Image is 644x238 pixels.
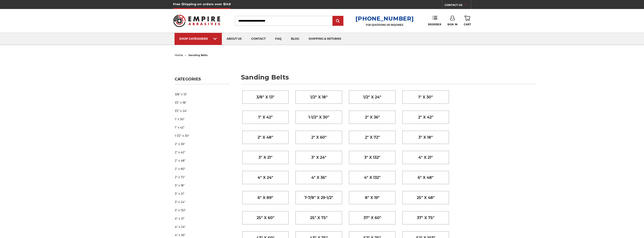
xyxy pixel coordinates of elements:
a: 8" x 19" [349,191,395,204]
a: 1" x 30" [403,91,449,104]
a: 1" x 42" [175,123,230,132]
span: 6" x 89" [258,194,273,202]
span: 37" x 60" [364,214,381,222]
a: 3" x 18" [175,181,230,190]
span: 25" x 48" [417,194,435,202]
a: home [175,53,183,57]
span: 7-7/8" x 29-1/2" [304,194,333,202]
a: 3" x 132" [349,151,395,164]
span: 6" x 48" [418,174,434,182]
a: 2" x 72" [175,173,230,181]
a: 6" x 48" [403,171,449,184]
a: 1-1/2" x 30" [175,132,230,140]
span: 1-1/2" x 30" [308,113,329,121]
span: 3" x 18" [418,133,433,141]
h5: Categories [175,77,230,84]
a: 3/8" x 13" [175,90,230,98]
span: 2" x 42" [418,113,433,121]
a: 2" x 36" [349,111,395,124]
span: 1/2" x 18" [310,93,328,101]
a: 25" x 60" [242,211,289,224]
a: 2" x 60" [296,131,342,144]
a: 7-7/8" x 29-1/2" [296,191,342,204]
a: blog [286,33,304,45]
a: 1/2" x 24" [349,91,395,104]
a: faq [270,33,286,45]
span: 25" x 60" [257,214,274,222]
a: 2" x 36" [175,140,230,148]
span: Cart [464,23,471,26]
a: 4" x 21" [175,214,230,223]
a: CONTACT US [445,2,471,9]
span: 1/2" x 24" [363,93,381,101]
span: 3/8" x 13" [256,93,274,101]
a: 2" x 48" [175,156,230,165]
span: 4" x 132" [364,174,381,182]
a: 4" x 132" [349,171,395,184]
span: 3" x 24" [311,154,326,162]
a: 1" x 42" [242,111,289,124]
a: 1/2" x 18" [175,98,230,107]
a: 1" x 30" [175,115,230,123]
input: Submit [333,16,343,26]
span: 3" x 132" [364,154,380,162]
span: Reorder [428,23,441,26]
span: Sign In [447,23,458,26]
h1: sanding belts [241,74,536,84]
span: 2" x 48" [258,133,273,141]
a: 3" x 24" [296,151,342,164]
a: 3" x 24" [175,198,230,206]
a: about us [222,33,246,45]
a: 3/8" x 13" [242,91,289,104]
span: 2" x 72" [365,133,380,141]
a: 2" x 42" [403,111,449,124]
span: 2" x 36" [365,113,380,121]
a: [PHONE_NUMBER] [355,15,414,22]
div: SHOP CATEGORIES [179,37,217,40]
span: 8" x 19" [365,194,380,202]
a: 37" x 60" [349,211,395,224]
a: 3" x 21" [242,151,289,164]
a: 2" x 60" [175,165,230,173]
a: Cart [464,16,471,26]
a: shipping & returns [304,33,346,45]
a: 25" x 75" [296,211,342,224]
a: 2" x 72" [349,131,395,144]
span: 4" x 36" [311,174,327,182]
span: 3" x 21" [258,154,272,162]
a: 3" x 21" [175,190,230,198]
span: 2" x 60" [311,133,327,141]
a: 6" x 89" [242,191,289,204]
a: Reorder [428,16,441,26]
a: 2" x 42" [175,148,230,156]
a: contact [246,33,270,45]
a: 2" x 48" [242,131,289,144]
a: 37" x 75" [403,211,449,224]
span: 1" x 42" [258,113,273,121]
a: 3" x 132" [175,206,230,214]
a: 3" x 18" [403,131,449,144]
a: 1/2" x 24" [175,107,230,115]
span: 4" x 21" [418,154,433,162]
span: 4" x 24" [258,174,273,182]
a: 1-1/2" x 30" [296,111,342,124]
a: 25" x 48" [403,191,449,204]
span: 1" x 30" [418,93,433,101]
span: sanding belts [188,53,208,57]
span: 25" x 75" [310,214,328,222]
a: 4" x 21" [403,151,449,164]
img: Empire Abrasives [173,12,220,30]
span: 37" x 75" [417,214,434,222]
a: 4" x 36" [296,171,342,184]
a: 1/2" x 18" [296,91,342,104]
p: FOR QUESTIONS OR INQUIRIES [355,23,414,26]
a: 4" x 24" [175,223,230,231]
a: 4" x 24" [242,171,289,184]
